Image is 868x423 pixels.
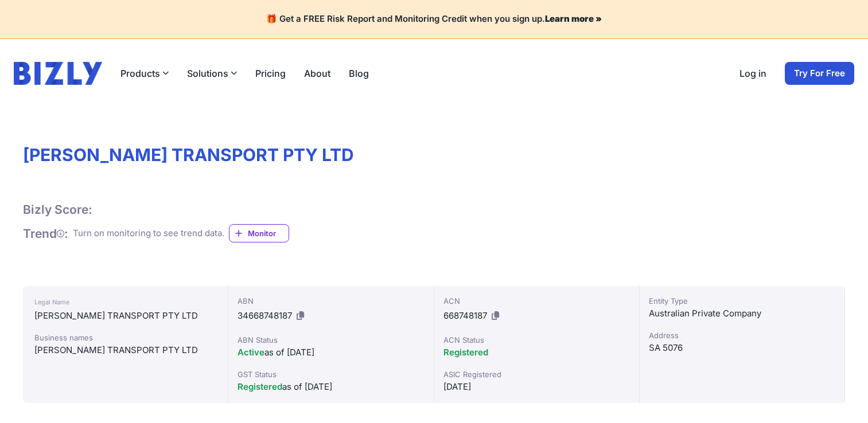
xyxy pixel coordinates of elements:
[34,295,216,309] div: Legal Name
[238,380,424,394] div: as of [DATE]
[23,144,845,165] h1: [PERSON_NAME] TRANSPORT PTY LTD
[649,341,835,355] div: SA 5076
[443,380,630,394] div: [DATE]
[238,347,264,358] span: Active
[238,334,424,346] div: ABN Status
[238,310,292,321] span: 34668748187
[23,226,68,241] h1: Trend :
[238,346,424,359] div: as of [DATE]
[23,202,92,217] h1: Bizly Score:
[34,332,216,343] div: Business names
[248,228,289,239] span: Monitor
[545,13,602,24] a: Learn more »
[304,66,330,80] a: About
[649,330,835,341] div: Address
[443,295,630,307] div: ACN
[187,66,237,80] button: Solutions
[238,295,424,307] div: ABN
[238,369,424,380] div: GST Status
[785,62,854,85] a: Try For Free
[14,14,854,25] h4: 🎁 Get a FREE Risk Report and Monitoring Credit when you sign up.
[229,224,289,242] a: Monitor
[443,347,488,358] span: Registered
[739,66,766,80] a: Log in
[120,66,169,80] button: Products
[443,310,487,321] span: 668748187
[649,307,835,320] div: Australian Private Company
[73,227,224,240] div: Turn on monitoring to see trend data.
[443,369,630,380] div: ASIC Registered
[443,334,630,346] div: ACN Status
[255,66,286,80] a: Pricing
[649,295,835,307] div: Entity Type
[34,309,216,323] div: [PERSON_NAME] TRANSPORT PTY LTD
[349,66,369,80] a: Blog
[34,343,216,357] div: [PERSON_NAME] TRANSPORT PTY LTD
[238,381,282,392] span: Registered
